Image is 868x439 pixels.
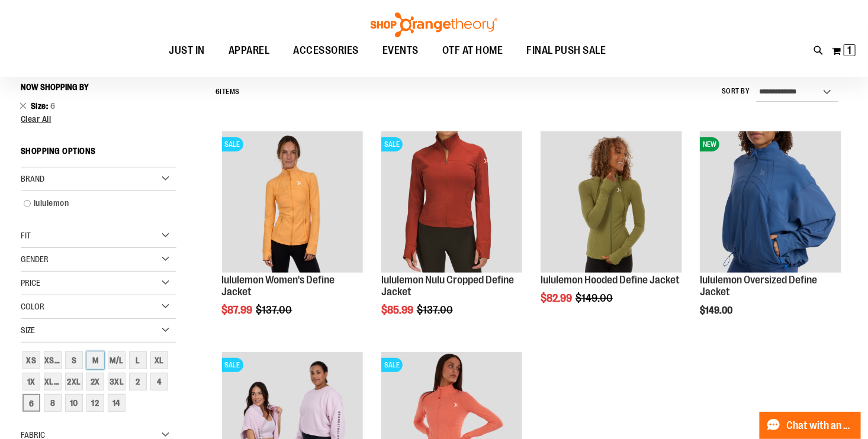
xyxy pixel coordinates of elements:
a: 2X [85,371,106,392]
a: M [85,350,106,371]
a: 4 [149,371,170,392]
div: M/L [108,351,126,369]
div: XL [150,351,168,369]
a: 12 [85,392,106,414]
div: XL/2XL [44,373,62,390]
a: 2XL [63,371,85,392]
a: lululemon [18,197,167,209]
span: $87.99 [222,304,255,316]
a: Clear All [21,115,176,123]
span: EVENTS [382,37,419,64]
a: M/L [106,350,127,371]
div: product [694,125,847,346]
div: 3XL [108,373,126,390]
a: FINAL PUSH SALE [515,37,618,64]
label: Sort By [722,86,750,96]
span: Size [31,101,50,111]
span: APPAREL [229,37,270,64]
span: ACCESSORIES [293,37,359,64]
a: 14 [106,392,127,414]
a: lululemon Hooded Define Jacket [541,274,680,286]
span: Gender [21,254,49,264]
div: product [535,125,688,334]
span: OTF AT HOME [442,37,503,64]
span: SALE [381,137,403,151]
div: product [375,125,529,346]
a: ACCESSORIES [281,37,371,64]
strong: Shopping Options [21,141,176,167]
a: EVENTS [371,37,430,64]
a: APPAREL [217,37,282,64]
span: SALE [222,358,243,372]
div: 8 [44,394,62,412]
span: $82.99 [541,292,574,304]
span: $137.00 [256,304,294,316]
div: 2XL [65,373,83,390]
a: JUST IN [157,37,217,64]
div: M [86,351,104,369]
span: 1 [848,44,852,56]
span: 6 [216,88,220,96]
span: Size [21,325,35,335]
div: 2X [86,373,104,390]
div: S [65,351,83,369]
span: Price [21,278,40,288]
a: 1X [21,371,42,392]
button: Chat with an Expert [760,412,861,439]
div: 1X [22,373,40,390]
span: Fit [21,231,31,240]
a: Product image for lululemon Nulu Cropped Define JacketSALE [381,131,523,275]
div: product [216,125,369,346]
div: 10 [65,394,83,412]
img: Product image for lululemon Hooded Define Jacket [541,131,682,273]
a: OTF AT HOME [430,37,515,64]
span: SALE [222,137,243,151]
span: Brand [21,174,44,183]
a: XL [149,350,170,371]
a: Product image for lululemon Define JacketSALE [222,131,364,275]
span: JUST IN [169,37,205,64]
img: Product image for lululemon Nulu Cropped Define Jacket [381,131,523,273]
a: XS [21,350,42,371]
a: lululemon Oversized Define JacketNEW [700,131,841,275]
span: Clear All [21,114,52,124]
button: Now Shopping by [21,77,95,97]
span: $149.00 [700,305,734,316]
a: XL/2XL [42,371,63,392]
img: Product image for lululemon Define Jacket [222,131,364,273]
a: lululemon Nulu Cropped Define Jacket [381,274,514,298]
div: L [129,351,147,369]
span: $149.00 [576,292,615,304]
span: SALE [381,358,403,372]
div: 2 [129,373,147,390]
div: 4 [150,373,168,390]
a: XS/S [42,350,63,371]
span: $137.00 [417,304,455,316]
h2: Items [216,83,240,101]
a: L [127,350,149,371]
span: Chat with an Expert [787,420,854,431]
a: 2 [127,371,149,392]
a: 8 [42,392,63,414]
span: 6 [50,101,56,111]
img: lululemon Oversized Define Jacket [700,131,841,273]
a: 3XL [106,371,127,392]
img: Shop Orangetheory [369,12,499,37]
div: XS [22,351,40,369]
a: 10 [63,392,85,414]
div: 6 [22,394,40,412]
span: NEW [700,137,719,151]
a: Product image for lululemon Hooded Define Jacket [541,131,682,275]
a: S [63,350,85,371]
span: FINAL PUSH SALE [526,37,606,64]
div: 14 [108,394,126,412]
a: lululemon Women's Define Jacket [222,274,335,298]
div: XS/S [44,351,62,369]
div: 12 [86,394,104,412]
a: lululemon Oversized Define Jacket [700,274,817,298]
a: 6 [21,392,42,414]
span: $85.99 [381,304,415,316]
span: Color [21,302,44,311]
